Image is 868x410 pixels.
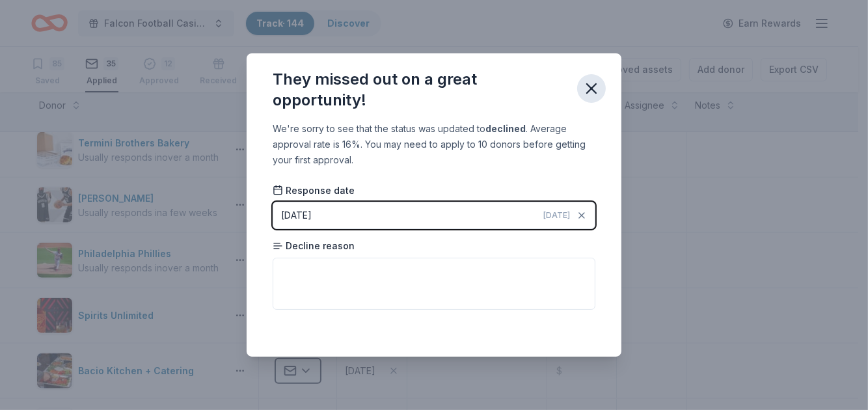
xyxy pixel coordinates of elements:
span: [DATE] [543,210,570,221]
div: We're sorry to see that the status was updated to . Average approval rate is 16%. You may need to... [273,121,595,168]
button: [DATE][DATE] [273,202,595,229]
span: Response date [273,184,355,197]
b: declined [485,123,526,134]
div: [DATE] [281,208,312,223]
div: They missed out on a great opportunity! [273,69,567,111]
span: Decline reason [273,239,355,253]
